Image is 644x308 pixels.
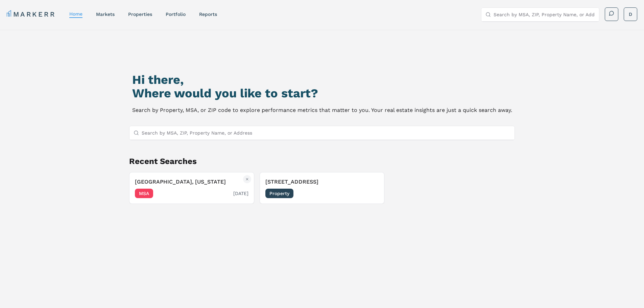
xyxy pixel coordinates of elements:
a: home [69,11,82,17]
h3: [STREET_ADDRESS] [265,178,379,186]
h1: Hi there, [132,73,512,87]
button: Remove Palm Desert, California [243,175,251,183]
input: Search by MSA, ZIP, Property Name, or Address [494,8,595,21]
a: reports [199,11,217,17]
span: [DATE] [363,190,379,197]
h2: Where would you like to start? [132,87,512,100]
h2: Recent Searches [129,156,515,167]
button: Remove 175 N Palm Canyon Drive[STREET_ADDRESS]Property[DATE] [260,172,385,204]
button: Remove Palm Desert, California[GEOGRAPHIC_DATA], [US_STATE]MSA[DATE] [129,172,254,204]
span: Property [265,189,293,198]
a: markets [96,11,115,17]
a: Portfolio [166,11,186,17]
p: Search by Property, MSA, or ZIP code to explore performance metrics that matter to you. Your real... [132,105,512,115]
input: Search by MSA, ZIP, Property Name, or Address [142,126,511,140]
a: properties [128,11,152,17]
span: [DATE] [233,190,248,197]
button: D [624,7,637,21]
span: MSA [135,189,153,198]
h3: [GEOGRAPHIC_DATA], [US_STATE] [135,178,248,186]
span: D [629,11,632,18]
a: MARKERR [7,9,56,19]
